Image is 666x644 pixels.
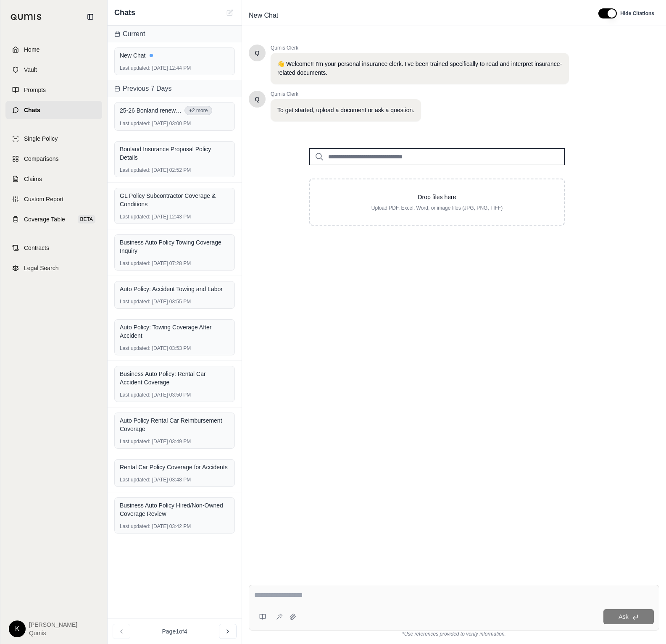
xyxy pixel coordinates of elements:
span: Last updated: [120,213,150,220]
a: Comparisons [5,150,102,168]
span: Chats [114,7,135,18]
button: Collapse sidebar [84,10,97,24]
span: [PERSON_NAME] [29,620,77,629]
p: 👋 Welcome!! I'm your personal insurance clerk. I've been trained specifically to read and interpr... [277,60,562,77]
button: New Chat [225,8,235,18]
span: Last updated: [120,345,150,352]
div: [DATE] 03:42 PM [120,523,229,530]
p: Upload PDF, Excel, Word, or image files (JPG, PNG, TIFF) [324,205,550,211]
div: [DATE] 03:50 PM [120,392,229,398]
a: Custom Report [5,190,102,208]
div: [DATE] 03:48 PM [120,476,229,483]
div: Business Auto Policy Hired/Non-Owned Coverage Review [120,501,229,518]
a: Claims [5,170,102,188]
div: Bonland Insurance Proposal Policy Details [120,145,229,162]
div: Edit Title [245,9,588,22]
span: Last updated: [120,298,150,305]
span: Qumis Clerk [271,91,421,97]
span: 25-26 Bonland renewal proposal without WC.pdf [120,106,183,115]
div: GL Policy Subcontractor Coverage & Conditions [120,192,229,208]
span: Last updated: [120,167,150,173]
span: Chats [24,106,40,114]
div: [DATE] 07:28 PM [120,260,229,267]
span: Contracts [24,244,49,252]
div: Business Auto Policy: Rental Car Accident Coverage [120,370,229,386]
div: K [9,620,26,637]
div: *Use references provided to verify information. [249,631,659,637]
div: Rental Car Policy Coverage for Accidents [120,463,229,471]
a: Home [5,40,102,59]
span: Last updated: [120,120,150,127]
span: Last updated: [120,392,150,398]
div: [DATE] 12:43 PM [120,213,229,220]
div: [DATE] 02:52 PM [120,167,229,173]
a: Single Policy [5,129,102,148]
span: Last updated: [120,65,150,71]
div: Auto Policy: Towing Coverage After Accident [120,323,229,340]
span: Custom Report [24,195,63,203]
a: Coverage TableBETA [5,210,102,229]
span: Claims [24,175,42,183]
a: Contracts [5,239,102,257]
span: Home [24,45,39,54]
div: [DATE] 03:55 PM [120,298,229,305]
div: Previous 7 Days [108,80,242,97]
span: New Chat [245,9,282,22]
div: [DATE] 03:53 PM [120,345,229,352]
div: [DATE] 03:00 PM [120,120,229,127]
a: Chats [5,101,102,119]
span: Single Policy [24,134,58,143]
span: Last updated: [120,438,150,445]
p: To get started, upload a document or ask a question. [277,106,414,115]
div: Auto Policy: Accident Towing and Labor [120,285,229,293]
img: Qumis Logo [11,14,42,20]
div: Current [108,26,242,42]
button: Ask [603,609,654,624]
div: Auto Policy Rental Car Reimbursement Coverage [120,416,229,433]
span: Last updated: [120,476,150,483]
span: Comparisons [24,155,58,163]
a: Legal Search [5,259,102,277]
span: Page 1 of 4 [162,627,187,636]
span: Qumis [29,629,77,637]
button: +2 more [184,106,212,115]
span: Hello [255,95,260,103]
div: Business Auto Policy Towing Coverage Inquiry [120,238,229,255]
span: Vault [24,66,37,74]
span: BETA [78,215,95,223]
span: Legal Search [24,264,59,272]
span: Qumis Clerk [271,45,569,51]
span: Hide Citations [620,10,654,17]
span: Coverage Table [24,215,65,223]
div: New Chat [120,51,229,60]
span: Last updated: [120,523,150,530]
span: Ask [619,613,628,620]
a: Prompts [5,81,102,99]
span: Hello [255,49,260,57]
span: Prompts [24,86,46,94]
div: [DATE] 12:44 PM [120,65,229,71]
p: Drop files here [324,193,550,201]
span: Last updated: [120,260,150,267]
div: [DATE] 03:49 PM [120,438,229,445]
a: Vault [5,60,102,79]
